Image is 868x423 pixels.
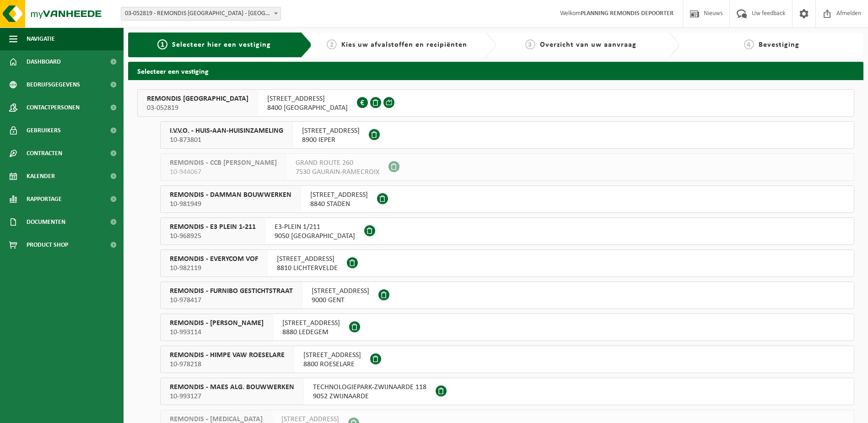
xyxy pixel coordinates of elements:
button: REMONDIS - E3 PLEIN 1-211 10-968925 E3-PLEIN 1/2119050 [GEOGRAPHIC_DATA] [160,217,854,245]
span: 10-993127 [170,392,294,401]
span: 10-993114 [170,328,264,337]
span: [STREET_ADDRESS] [302,126,360,136]
span: Kies uw afvalstoffen en recipiënten [341,41,467,49]
span: 3 [525,39,535,49]
span: 4 [744,39,754,49]
span: Bevestiging [759,41,799,49]
button: REMONDIS - [PERSON_NAME] 10-993114 [STREET_ADDRESS]8880 LEDEGEM [160,314,854,341]
span: 03-052819 - REMONDIS WEST-VLAANDEREN - OOSTENDE [121,7,281,21]
span: 10-981949 [170,200,291,209]
span: [STREET_ADDRESS] [282,319,340,328]
span: 10-873801 [170,136,283,145]
span: REMONDIS - FURNIBO GESTICHTSTRAAT [170,287,293,296]
span: 10-968925 [170,232,256,241]
span: Contracten [27,142,62,165]
span: REMONDIS - DAMMAN BOUWWERKEN [170,190,291,200]
span: Selecteer hier een vestiging [172,41,271,49]
span: 03-052819 - REMONDIS WEST-VLAANDEREN - OOSTENDE [121,7,280,20]
span: Product Shop [27,233,68,256]
strong: PLANNING REMONDIS DEPOORTER [581,10,674,17]
span: I.V.V.O. - HUIS-AAN-HUISINZAMELING [170,126,283,136]
span: [STREET_ADDRESS] [277,255,338,264]
button: REMONDIS - MAES ALG. BOUWWERKEN 10-993127 TECHNOLOGIEPARK-ZWIJNAARDE 1189052 ZWIJNAARDE [160,378,854,405]
span: Rapportage [27,188,62,211]
span: 8400 [GEOGRAPHIC_DATA] [267,103,348,113]
span: [STREET_ADDRESS] [310,190,368,200]
span: [STREET_ADDRESS] [267,94,348,103]
span: 9050 [GEOGRAPHIC_DATA] [275,232,355,241]
span: 10-982119 [170,264,258,273]
span: 10-978218 [170,360,285,369]
span: 1 [157,39,167,49]
span: REMONDIS - [PERSON_NAME] [170,319,264,328]
span: 8900 IEPER [302,136,360,145]
span: Navigatie [27,27,55,50]
span: [STREET_ADDRESS] [312,287,369,296]
span: REMONDIS - EVERYCOM VOF [170,255,258,264]
span: Overzicht van uw aanvraag [540,41,636,49]
span: Dashboard [27,50,61,73]
span: Documenten [27,211,65,233]
button: I.V.V.O. - HUIS-AAN-HUISINZAMELING 10-873801 [STREET_ADDRESS]8900 IEPER [160,121,854,149]
span: 10-978417 [170,296,293,305]
span: REMONDIS - MAES ALG. BOUWWERKEN [170,383,294,392]
span: 2 [327,39,337,49]
span: Gebruikers [27,119,61,142]
button: REMONDIS - DAMMAN BOUWWERKEN 10-981949 [STREET_ADDRESS]8840 STADEN [160,185,854,213]
span: 03-052819 [147,103,248,113]
button: REMONDIS - FURNIBO GESTICHTSTRAAT 10-978417 [STREET_ADDRESS]9000 GENT [160,282,854,309]
button: REMONDIS - HIMPE VAW ROESELARE 10-978218 [STREET_ADDRESS]8800 ROESELARE [160,346,854,373]
h2: Selecteer een vestiging [128,62,863,80]
span: 7530 GAURAIN-RAMECROIX [296,168,379,177]
span: E3-PLEIN 1/211 [275,222,355,232]
span: Bedrijfsgegevens [27,73,80,96]
span: [STREET_ADDRESS] [303,351,361,360]
span: REMONDIS [GEOGRAPHIC_DATA] [147,94,248,103]
span: 8800 ROESELARE [303,360,361,369]
span: 9000 GENT [312,296,369,305]
span: Kalender [27,165,55,188]
span: REMONDIS - CCB [PERSON_NAME] [170,158,277,168]
span: 8840 STADEN [310,200,368,209]
span: 9052 ZWIJNAARDE [313,392,426,401]
span: 10-944067 [170,168,277,177]
span: TECHNOLOGIEPARK-ZWIJNAARDE 118 [313,383,426,392]
span: REMONDIS - HIMPE VAW ROESELARE [170,351,285,360]
span: GRAND ROUTE 260 [296,158,379,168]
span: 8880 LEDEGEM [282,328,340,337]
button: REMONDIS - EVERYCOM VOF 10-982119 [STREET_ADDRESS]8810 LICHTERVELDE [160,249,854,277]
button: REMONDIS [GEOGRAPHIC_DATA] 03-052819 [STREET_ADDRESS]8400 [GEOGRAPHIC_DATA] [137,89,854,117]
span: REMONDIS - E3 PLEIN 1-211 [170,222,256,232]
span: 8810 LICHTERVELDE [277,264,338,273]
span: Contactpersonen [27,96,80,119]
